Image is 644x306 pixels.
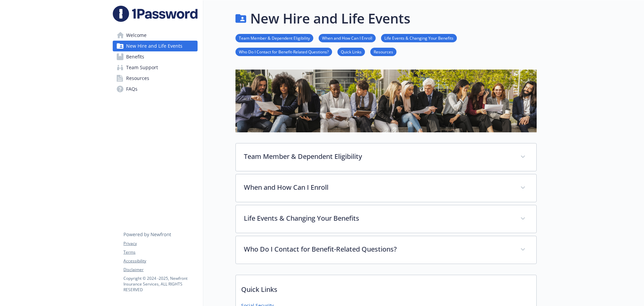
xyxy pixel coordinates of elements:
a: FAQs [113,84,198,94]
a: When and How Can I Enroll [319,35,376,41]
a: Terms [123,249,197,255]
span: New Hire and Life Events [126,41,182,51]
span: Benefits [126,51,144,62]
p: Copyright © 2024 - 2025 , Newfront Insurance Services, ALL RIGHTS RESERVED [123,275,197,293]
a: Accessibility [123,258,197,264]
p: Team Member & Dependent Eligibility [244,151,512,162]
a: Resources [370,48,396,55]
span: Resources [126,73,149,84]
div: Life Events & Changing Your Benefits [236,205,536,233]
a: Resources [113,73,198,84]
a: Quick Links [337,48,365,55]
a: Team Member & Dependent Eligibility [235,35,313,41]
p: Who Do I Contact for Benefit-Related Questions? [244,244,512,254]
img: new hire page banner [235,70,537,132]
a: Life Events & Changing Your Benefits [381,35,457,41]
a: Privacy [123,241,197,247]
span: Welcome [126,30,147,41]
div: Team Member & Dependent Eligibility [236,143,536,171]
span: Team Support [126,62,158,73]
a: Disclaimer [123,267,197,273]
div: Who Do I Contact for Benefit-Related Questions? [236,236,536,264]
span: FAQs [126,84,138,94]
p: When and How Can I Enroll [244,182,512,192]
div: When and How Can I Enroll [236,174,536,202]
h1: New Hire and Life Events [250,8,410,29]
p: Quick Links [236,275,536,300]
p: Life Events & Changing Your Benefits [244,213,512,223]
a: Team Support [113,62,198,73]
a: Who Do I Contact for Benefit-Related Questions? [235,48,332,55]
a: New Hire and Life Events [113,41,198,51]
a: Welcome [113,30,198,41]
a: Benefits [113,51,198,62]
